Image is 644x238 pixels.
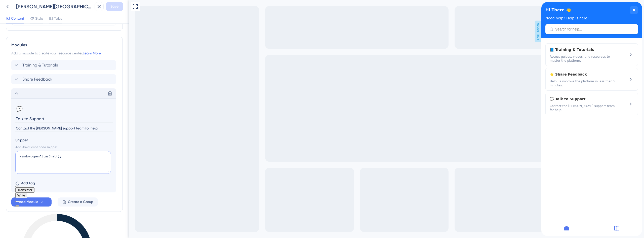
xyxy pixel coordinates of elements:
[8,102,75,110] span: Contact the [PERSON_NAME] support team for help.
[15,125,113,132] input: Description
[54,15,62,21] span: Tabs
[22,76,52,82] span: Share Feedback
[406,21,412,42] span: Live Preview
[8,69,67,75] span: ⭐ Share Feedback
[4,14,47,18] span: Need help? Help is here!
[35,15,43,21] span: Style
[15,145,112,149] div: Add JavaScript code snippet
[89,4,97,12] div: close resource center
[16,3,93,10] div: [PERSON_NAME][GEOGRAPHIC_DATA]
[15,115,113,123] input: Header
[11,60,117,70] div: Training & Tutorials
[8,94,75,100] span: 💬 Talk to Support
[106,2,123,11] button: Save
[11,197,52,207] button: Add Module
[15,137,112,143] label: Snippet
[11,15,24,21] span: Content
[3,1,25,7] span: Need Help?
[8,69,75,85] div: Share Feedback
[22,62,58,68] span: Training & Tutorials
[11,74,117,84] div: Share Feedback
[110,4,118,10] span: Save
[8,45,75,61] div: Training & Tutorials
[8,77,75,85] span: Help us improve the platform in less than 5 minutes.
[21,180,35,186] span: Add Tag
[15,180,35,186] button: Add Tag
[83,51,101,55] a: Learn More.
[11,51,83,55] span: Add a module to create your resource center.
[8,53,75,61] span: Access guides, videos, and resources to master the platform.
[15,105,23,113] button: 💬
[4,4,30,12] span: Hi There 👋
[11,42,117,48] div: Modules
[28,3,30,7] div: 3
[8,94,75,110] div: Talk to Support
[14,25,93,29] input: Search for help...
[8,45,67,51] span: 📘 Training & Tutorials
